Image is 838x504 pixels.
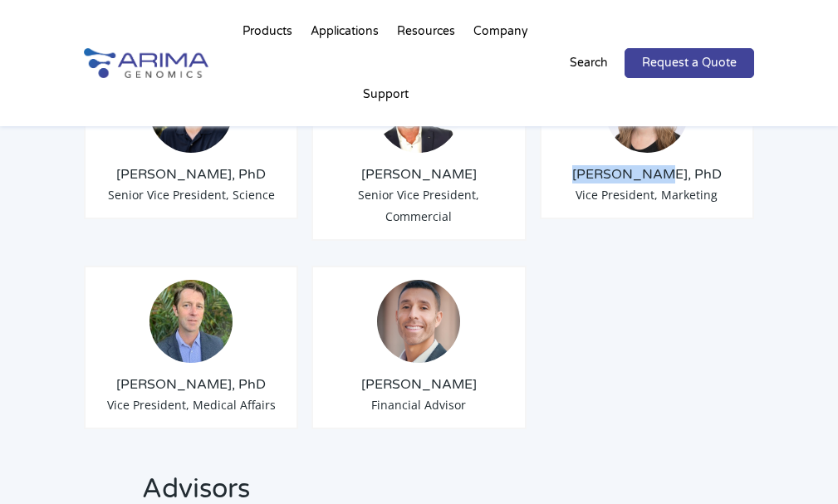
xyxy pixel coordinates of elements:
p: Search [570,52,608,74]
a: Request a Quote [625,48,754,78]
img: 1632501909860.jpeg [149,280,233,363]
h3: [PERSON_NAME] [326,375,512,394]
span: Financial Advisor [371,397,466,413]
h3: [PERSON_NAME] [326,165,512,183]
span: Vice President, Medical Affairs [107,397,276,413]
img: A.-Seltser-Headshot.jpeg [377,280,460,363]
h3: [PERSON_NAME], PhD [98,375,284,394]
h3: [PERSON_NAME], PhD [98,165,284,183]
span: Senior Vice President, Commercial [358,187,479,224]
img: Arima-Genomics-logo [84,48,208,79]
span: Vice President, Marketing [576,187,718,203]
h3: [PERSON_NAME], PhD [554,165,740,183]
span: Senior Vice President, Science [108,187,275,203]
